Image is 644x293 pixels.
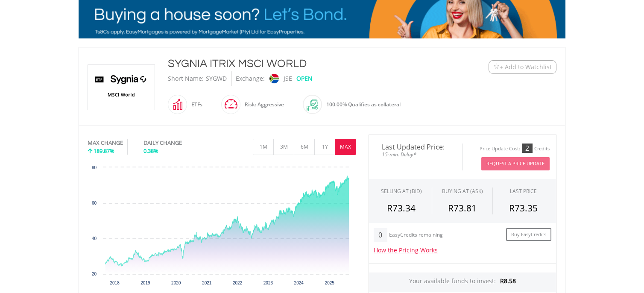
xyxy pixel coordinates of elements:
[500,277,516,285] span: R8.58
[374,246,438,254] a: How the Pricing Works
[168,56,436,71] div: SYGNIA ITRIX MSCI WORLD
[284,71,292,86] div: JSE
[294,139,315,155] button: 6M
[296,71,313,86] div: OPEN
[480,146,520,152] div: Price Update Cost:
[489,60,556,74] button: Watchlist + Add to Watchlist
[253,139,274,155] button: 1M
[92,165,97,170] text: 80
[88,163,356,291] svg: Interactive chart
[335,139,356,155] button: MAX
[233,281,243,285] text: 2022
[534,146,550,152] div: Credits
[481,157,550,170] button: Request A Price Update
[168,71,204,86] div: Short Name:
[88,163,356,291] div: Chart. Highcharts interactive chart.
[206,71,227,86] div: SYGWD
[273,139,294,155] button: 3M
[506,228,551,241] a: Buy EasyCredits
[381,188,422,195] div: SELLING AT (BID)
[240,94,284,115] div: Risk: Aggressive
[143,147,158,155] span: 0.38%
[509,202,538,214] span: R73.35
[92,272,97,276] text: 20
[375,150,456,158] span: 15-min. Delay*
[389,232,443,239] div: EasyCredits remaining
[325,281,335,285] text: 2025
[143,139,211,147] div: DAILY CHANGE
[326,101,401,108] span: 100.00% Qualifies as collateral
[92,236,97,241] text: 40
[269,74,279,83] img: jse.png
[94,147,114,155] span: 189.87%
[92,201,97,205] text: 60
[202,281,212,285] text: 2021
[88,139,123,147] div: MAX CHANGE
[110,281,120,285] text: 2018
[89,65,153,110] img: EQU.ZA.SYGWD.png
[171,281,181,285] text: 2020
[510,188,537,195] div: LAST PRICE
[374,228,387,242] div: 0
[500,63,552,71] span: + Add to Watchlist
[522,144,533,153] div: 2
[187,94,202,115] div: ETFs
[314,139,335,155] button: 1Y
[493,64,500,70] img: Watchlist
[141,281,150,285] text: 2019
[387,202,416,214] span: R73.34
[307,100,318,111] img: collateral-qualifying-green.svg
[236,71,265,86] div: Exchange:
[263,281,273,285] text: 2023
[375,144,456,150] span: Last Updated Price:
[442,188,483,195] span: BUYING AT (ASK)
[369,272,556,292] div: Your available funds to invest:
[294,281,304,285] text: 2024
[448,202,477,214] span: R73.81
